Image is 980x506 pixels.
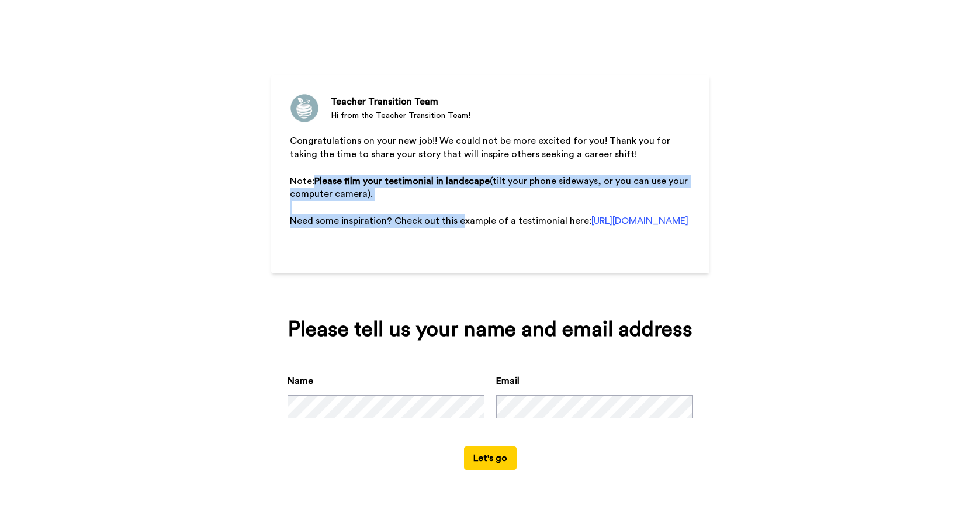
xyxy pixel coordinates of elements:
span: Need some inspiration? Check out this example of a testimonial here: [290,216,591,226]
button: Let's go [464,446,517,470]
span: Congratulations on your new job!! We could not be more excited for you! Thank you for taking the ... [290,136,673,159]
div: Hi from the Teacher Transition Team! [331,110,470,122]
div: Teacher Transition Team [331,95,470,109]
label: Name [288,374,313,388]
a: [URL][DOMAIN_NAME] [591,216,688,226]
label: Email [496,374,520,388]
span: Please film your testimonial in landscape [314,176,490,186]
img: Hi from the Teacher Transition Team! [290,93,319,123]
span: Note: [290,176,314,186]
span: (tilt your phone sideways, or you can use your computer camera). [290,176,690,199]
div: Please tell us your name and email address [288,318,693,341]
